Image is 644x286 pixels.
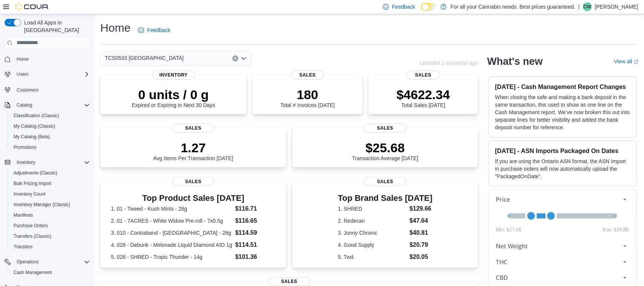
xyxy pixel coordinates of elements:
span: Cash Management [11,268,90,277]
span: Manifests [11,211,90,220]
dd: $129.66 [409,204,432,213]
p: | [578,2,580,11]
a: Inventory Count [11,190,49,199]
p: For all your Cannabis needs. Best prices guaranteed. [450,2,575,11]
span: My Catalog (Classic) [11,122,90,131]
button: Inventory [2,157,93,168]
span: Inventory [14,158,90,167]
span: Classification (Classic) [14,113,59,119]
span: Inventory Manager (Classic) [11,200,90,209]
span: Sales [364,177,406,186]
span: Transfers (Classic) [11,232,90,241]
button: Inventory Count [8,189,93,199]
button: Bulk Pricing Import [8,178,93,189]
span: Promotions [11,143,90,152]
span: Purchase Orders [11,221,90,230]
a: My Catalog (Beta) [11,132,53,141]
span: Transfers [14,244,32,250]
span: Customers [17,87,38,93]
button: Catalog [2,100,93,110]
button: Catalog [14,101,35,110]
span: Sales [172,124,214,133]
button: Classification (Classic) [8,110,93,121]
span: Operations [14,257,90,266]
a: Classification (Classic) [11,111,62,120]
span: Sales [268,277,310,286]
dd: $20.05 [409,252,432,262]
p: 0 units / 0 g [132,87,215,102]
span: Feedback [392,3,415,11]
span: Catalog [17,102,32,108]
h2: What's new [487,55,542,67]
a: Transfers (Classic) [11,232,54,241]
span: Manifests [14,212,33,218]
p: When closing the safe and making a bank deposit in the same transaction, this used to show as one... [495,93,630,131]
dd: $20.79 [409,240,432,249]
dt: 3. 010 - Contraband - [GEOGRAPHIC_DATA] - 28g [111,229,232,237]
span: Transfers [11,242,90,251]
button: Clear input [232,55,238,61]
span: Feedback [147,26,170,34]
a: View allExternal link [614,58,638,64]
div: Chris Wood [583,2,592,11]
span: Sales [364,124,406,133]
dd: $40.81 [409,228,432,237]
dt: 3. Jonny Chronic [338,229,406,237]
dd: $116.71 [235,204,276,213]
span: Adjustments (Classic) [11,168,90,177]
button: Promotions [8,142,93,153]
dd: $47.64 [409,216,432,225]
span: Users [14,70,90,79]
span: Home [17,56,29,62]
p: 180 [280,87,334,102]
div: Transaction Average [DATE] [352,140,418,161]
dt: 4. 028 - Debunk - Melonade Liquid Diamond AIO 1g [111,241,232,249]
button: My Catalog (Classic) [8,121,93,132]
button: Inventory [14,158,38,167]
dd: $114.59 [235,228,276,237]
dd: $116.65 [235,216,276,225]
span: Bulk Pricing Import [14,180,52,187]
span: Users [17,71,28,77]
p: $25.68 [352,140,418,155]
a: Purchase Orders [11,221,51,230]
a: Feedback [135,23,173,38]
span: CW [583,2,591,11]
dd: $101.36 [235,252,276,262]
button: Users [2,69,93,80]
span: Sales [406,70,439,80]
h3: Top Product Sales [DATE] [111,194,276,203]
span: Inventory [152,70,195,80]
h3: [DATE] - ASN Imports Packaged On Dates [495,147,630,154]
a: Bulk Pricing Import [11,179,55,188]
a: Customers [14,86,41,95]
span: Promotions [14,144,37,150]
span: Bulk Pricing Import [11,179,90,188]
span: Home [14,54,90,64]
button: Open list of options [241,55,247,61]
span: TCS0533 [GEOGRAPHIC_DATA] [105,54,184,63]
div: Total # Invoices [DATE] [280,87,334,108]
span: Adjustments (Classic) [14,170,57,176]
h3: Top Brand Sales [DATE] [338,194,432,203]
span: Inventory [17,159,35,165]
dt: 5. 028 - SHRED - Tropic Thunder - 14g [111,253,232,261]
button: Manifests [8,210,93,220]
span: Transfers (Classic) [14,233,51,239]
span: Dark Mode [421,11,421,11]
button: My Catalog (Beta) [8,132,93,142]
a: Inventory Manager (Classic) [11,200,73,209]
a: My Catalog (Classic) [11,122,58,131]
span: Catalog [14,101,90,110]
span: My Catalog (Beta) [11,132,90,141]
p: Updated 1 minute(s) ago [420,60,478,66]
button: Operations [2,257,93,267]
a: Adjustments (Classic) [11,168,60,177]
input: Dark Mode [421,3,437,11]
span: My Catalog (Classic) [14,123,55,129]
span: Purchase Orders [14,223,48,229]
span: My Catalog (Beta) [14,134,50,140]
button: Cash Management [8,267,93,278]
dt: 1. SHRED [338,205,406,213]
button: Transfers [8,242,93,252]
